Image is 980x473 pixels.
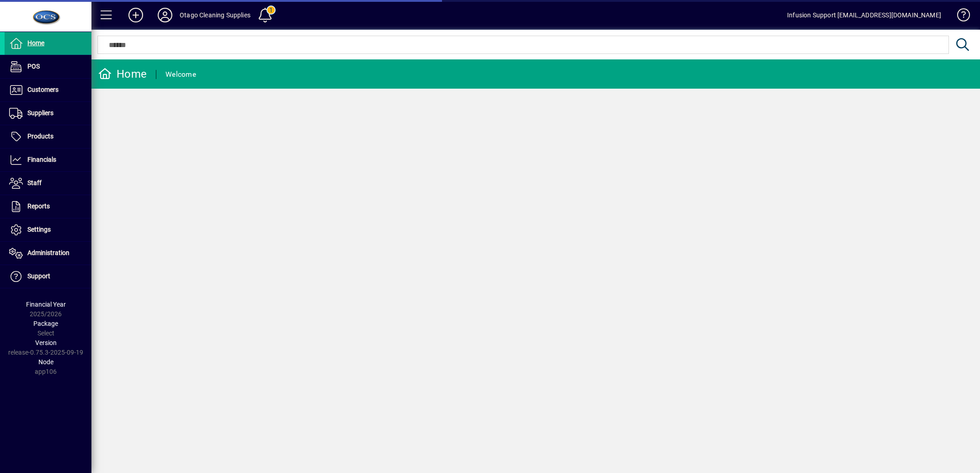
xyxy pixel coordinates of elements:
span: Suppliers [27,109,53,117]
span: Version [35,339,57,346]
span: Node [38,358,53,366]
span: Settings [27,226,51,233]
a: Staff [5,172,91,195]
span: Reports [27,202,50,210]
span: Home [27,39,44,47]
span: POS [27,63,40,70]
span: Customers [27,86,59,93]
a: Suppliers [5,102,91,125]
span: Staff [27,179,42,186]
a: Support [5,265,91,288]
span: Products [27,133,53,140]
div: Home [98,67,147,81]
div: Infusion Support [EMAIL_ADDRESS][DOMAIN_NAME] [787,8,941,22]
a: Customers [5,79,91,101]
button: Profile [150,7,180,23]
a: Products [5,125,91,148]
a: Administration [5,242,91,265]
button: Add [121,7,150,23]
span: Package [33,320,58,327]
a: POS [5,55,91,78]
span: Administration [27,249,69,256]
a: Settings [5,218,91,241]
a: Reports [5,195,91,218]
span: Support [27,272,50,280]
div: Welcome [165,67,196,82]
span: Financial Year [26,301,66,308]
span: Financials [27,156,56,163]
a: Knowledge Base [950,2,969,32]
div: Otago Cleaning Supplies [180,8,250,22]
a: Financials [5,149,91,171]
